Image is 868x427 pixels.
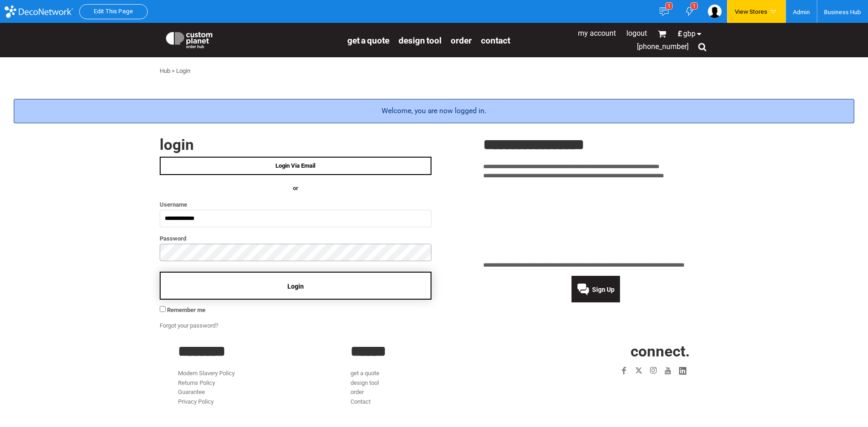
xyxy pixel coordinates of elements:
[160,322,218,329] a: Forgot your password?
[160,233,431,244] label: Password
[690,2,698,10] div: 1
[160,137,431,152] h2: Login
[347,35,389,46] span: get a quote
[637,42,689,51] span: [PHONE_NUMBER]
[564,383,690,394] iframe: Customer reviews powered by Trustpilot
[160,67,170,74] a: Hub
[665,2,673,10] div: 1
[160,199,431,210] label: Username
[14,99,854,123] div: Welcome, you are now logged in.
[160,157,431,175] a: Login Via Email
[160,25,343,53] a: Custom Planet
[683,30,695,38] span: GBP
[160,184,431,193] h4: OR
[451,35,472,46] span: order
[178,379,215,386] a: Returns Policy
[399,35,442,46] span: design tool
[160,306,166,312] input: Remember me
[178,398,214,405] a: Privacy Policy
[626,29,647,38] a: Logout
[678,30,683,38] span: £
[178,389,205,395] a: Guarantee
[176,66,190,76] div: Login
[287,283,304,290] span: Login
[399,35,442,45] a: design tool
[481,35,510,46] span: Contact
[350,389,364,395] a: order
[172,66,175,76] div: >
[481,35,510,45] a: Contact
[350,398,371,405] a: Contact
[592,286,615,293] span: Sign Up
[275,162,315,169] span: Login Via Email
[167,307,205,313] span: Remember me
[347,35,389,45] a: get a quote
[350,370,379,377] a: get a quote
[483,186,709,255] iframe: Customer reviews powered by Trustpilot
[164,30,214,48] img: Custom Planet
[451,35,472,45] a: order
[350,379,379,386] a: design tool
[178,370,235,377] a: Modern Slavery Policy
[523,344,690,359] h2: CONNECT.
[94,8,133,15] a: Edit This Page
[578,29,616,38] a: My Account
